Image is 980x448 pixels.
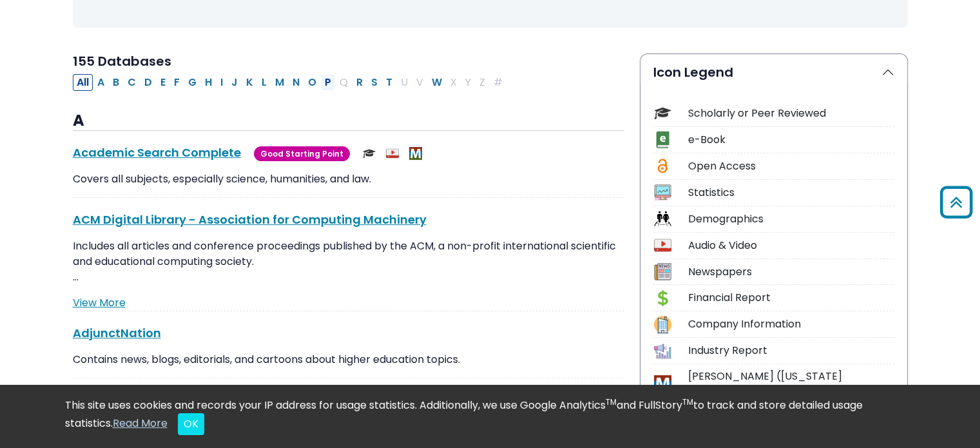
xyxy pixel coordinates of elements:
[606,396,617,407] sup: TM
[216,74,227,91] button: Filter Results I
[65,398,916,435] div: This site uses cookies and records your IP address for usage statistics. Additionally, we use Goo...
[201,74,216,91] button: Filter Results H
[93,74,108,91] button: Filter Results A
[409,147,422,160] img: MeL (Michigan electronic Library)
[109,74,123,91] button: Filter Results B
[289,74,303,91] button: Filter Results N
[688,290,894,306] div: Financial Report
[655,157,671,175] img: Icon Open Access
[73,52,171,70] span: 155 Databases
[640,54,907,90] button: Icon Legend
[184,74,200,91] button: Filter Results G
[363,147,376,160] img: Scholarly or Peer Reviewed
[654,131,671,148] img: Icon e-Book
[654,104,671,122] img: Icon Scholarly or Peer Reviewed
[73,352,624,367] p: Contains news, blogs, editorials, and cartoons about higher education topics.
[304,74,320,91] button: Filter Results O
[654,375,671,393] img: Icon MeL (Michigan electronic Library)
[140,74,156,91] button: Filter Results D
[113,416,168,431] a: Read More
[73,325,161,341] a: AdjunctNation
[258,74,271,91] button: Filter Results L
[936,191,977,213] a: Back to Top
[654,263,671,280] img: Icon Newspapers
[654,289,671,307] img: Icon Financial Report
[688,185,894,200] div: Statistics
[178,413,204,435] button: Close
[352,74,367,91] button: Filter Results R
[688,159,894,174] div: Open Access
[654,210,671,228] img: Icon Demographics
[382,74,396,91] button: Filter Results T
[254,146,350,161] span: Good Starting Point
[688,317,894,332] div: Company Information
[73,171,624,187] p: Covers all subjects, especially science, humanities, and law.
[654,184,671,201] img: Icon Statistics
[654,342,671,360] img: Icon Industry Report
[73,74,508,89] div: Alpha-list to filter by first letter of database name
[227,74,242,91] button: Filter Results J
[73,144,241,161] a: Academic Search Complete
[321,74,335,91] button: Filter Results P
[688,238,894,253] div: Audio & Video
[688,106,894,121] div: Scholarly or Peer Reviewed
[654,237,671,254] img: Icon Audio & Video
[688,369,894,400] div: [PERSON_NAME] ([US_STATE] electronic Library)
[242,74,257,91] button: Filter Results K
[688,211,894,227] div: Demographics
[688,264,894,280] div: Newspapers
[124,74,140,91] button: Filter Results C
[73,211,427,228] a: ACM Digital Library - Association for Computing Machinery
[170,74,184,91] button: Filter Results F
[682,396,693,407] sup: TM
[688,132,894,148] div: e-Book
[428,74,446,91] button: Filter Results W
[73,295,126,310] a: View More
[386,147,399,160] img: Audio & Video
[157,74,169,91] button: Filter Results E
[688,343,894,358] div: Industry Report
[73,112,624,131] h3: A
[367,74,381,91] button: Filter Results S
[73,74,93,91] button: All
[73,239,624,285] p: Includes all articles and conference proceedings published by the ACM, a non-profit international...
[654,316,671,333] img: Icon Company Information
[271,74,288,91] button: Filter Results M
